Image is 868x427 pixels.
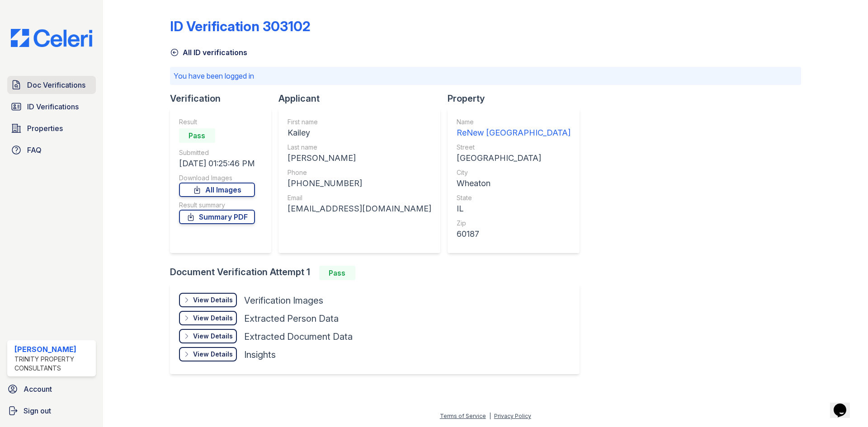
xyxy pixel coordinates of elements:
a: Name ReNew [GEOGRAPHIC_DATA] [457,117,571,139]
div: Pass [179,128,215,143]
a: Summary PDF [179,210,255,224]
a: Doc Verifications [7,76,96,94]
div: Street [457,143,571,152]
span: Properties [27,123,63,134]
div: City [457,168,571,177]
span: Account [24,384,52,394]
div: Result summary [179,201,255,210]
div: Extracted Document Data [244,330,353,343]
div: Trinity Property Consultants [14,355,92,373]
div: 60187 [457,228,571,240]
div: Applicant [278,92,448,105]
div: Wheaton [457,177,571,190]
a: Privacy Policy [494,413,531,419]
span: ID Verifications [27,101,79,112]
div: IL [457,202,571,215]
span: Doc Verifications [27,80,85,90]
div: Verification [170,92,278,105]
a: Properties [7,119,96,137]
div: [DATE] 01:25:46 PM [179,157,255,170]
div: Submitted [179,148,255,157]
div: [PERSON_NAME] [14,344,92,355]
div: [PERSON_NAME] [288,152,431,164]
div: Insights [244,348,276,361]
div: Last name [288,143,431,152]
span: FAQ [27,145,42,155]
div: Name [457,117,571,127]
div: Document Verification Attempt 1 [170,266,587,280]
div: Extracted Person Data [244,312,339,325]
iframe: chat widget [830,391,859,418]
div: [PHONE_NUMBER] [288,177,431,190]
div: ID Verification 303102 [170,18,311,34]
img: CE_Logo_Blue-a8612792a0a2168367f1c8372b55b34899dd931a85d93a1a3d3e32e68fde9ad4.png [4,29,99,47]
div: State [457,193,571,202]
a: All ID verifications [170,47,247,58]
div: Download Images [179,174,255,183]
a: ID Verifications [7,98,96,116]
a: Terms of Service [440,413,486,419]
a: Sign out [4,402,99,420]
div: Property [448,92,587,105]
div: Zip [457,219,571,228]
div: View Details [193,350,233,359]
a: FAQ [7,141,96,159]
p: You have been logged in [174,70,797,81]
a: All Images [179,183,255,197]
div: ReNew [GEOGRAPHIC_DATA] [457,127,571,139]
span: Sign out [24,405,51,416]
a: Account [4,380,99,398]
div: [EMAIL_ADDRESS][DOMAIN_NAME] [288,202,431,215]
div: View Details [193,332,233,341]
div: Kailey [288,127,431,139]
div: Pass [319,266,355,280]
div: First name [288,117,431,127]
div: | [489,413,491,419]
div: Verification Images [244,294,323,307]
div: View Details [193,314,233,323]
div: Result [179,117,255,127]
div: Email [288,193,431,202]
div: Phone [288,168,431,177]
div: View Details [193,296,233,305]
div: [GEOGRAPHIC_DATA] [457,152,571,164]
